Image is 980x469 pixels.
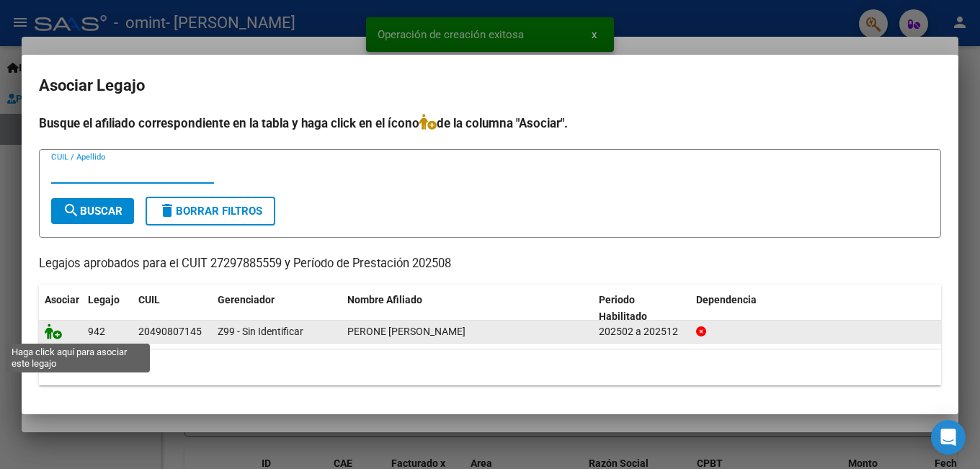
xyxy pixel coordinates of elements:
[347,294,422,305] span: Nombre Afiliado
[88,294,120,305] span: Legajo
[593,285,690,332] datatable-header-cell: Periodo Habilitado
[39,72,941,99] h2: Asociar Legajo
[51,198,134,224] button: Buscar
[931,420,966,455] div: Open Intercom Messenger
[63,205,122,218] span: Buscar
[39,349,941,385] div: 1 registros
[88,326,105,337] span: 942
[63,202,80,219] mat-icon: search
[212,285,342,332] datatable-header-cell: Gerenciador
[138,294,160,305] span: CUIL
[138,323,202,340] div: 20490807145
[39,114,941,133] h4: Busque el afiliado correspondiente en la tabla y haga click en el ícono de la columna "Asociar".
[218,326,303,337] span: Z99 - Sin Identificar
[347,326,465,337] span: PERONE FRANCISCO JOSE
[133,285,212,332] datatable-header-cell: CUIL
[599,323,685,340] div: 202502 a 202512
[159,205,262,218] span: Borrar Filtros
[159,202,176,219] mat-icon: delete
[39,285,82,332] datatable-header-cell: Asociar
[82,285,133,332] datatable-header-cell: Legajo
[696,294,757,305] span: Dependencia
[45,294,79,305] span: Asociar
[690,285,942,332] datatable-header-cell: Dependencia
[599,294,647,322] span: Periodo Habilitado
[39,255,941,273] p: Legajos aprobados para el CUIT 27297885559 y Período de Prestación 202508
[342,285,593,332] datatable-header-cell: Nombre Afiliado
[146,197,275,225] button: Borrar Filtros
[218,294,275,305] span: Gerenciador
